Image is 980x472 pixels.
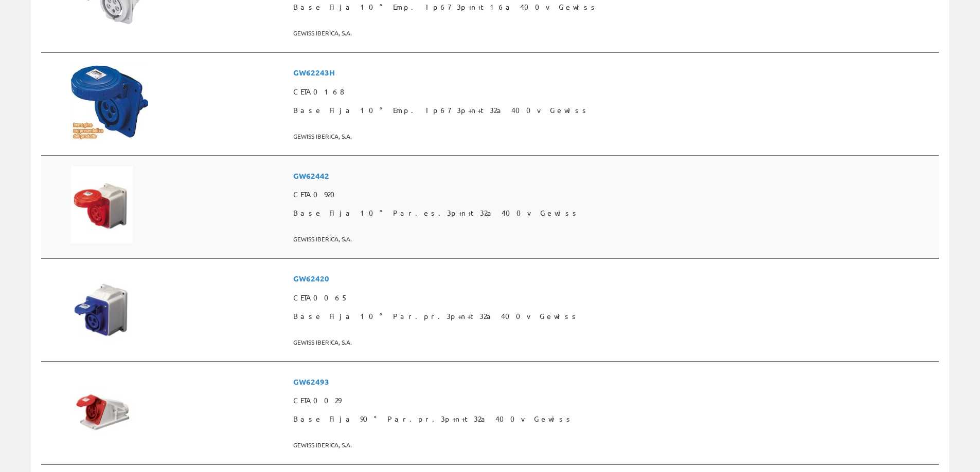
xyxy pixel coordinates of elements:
[293,63,935,82] span: GW62243H
[293,437,935,454] span: GEWISS IBERICA, S.A.
[293,83,935,101] span: CETA0168
[71,63,148,140] img: Foto artículo Base Fija 10° Emp. Ip67 3p+n+t 32a 400v Gewiss (150x150)
[293,410,935,428] span: Base Fija 90° Par.pr.3p+n+t 32a 400v Gewiss
[293,185,935,204] span: CETA0920
[293,231,935,248] span: GEWISS IBERICA, S.A.
[293,307,935,326] span: Base Fija 10° Par.pr.3p+n+t 32a 400v Gewiss
[293,372,935,391] span: GW62493
[293,391,935,410] span: CETA0029
[293,166,935,185] span: GW62442
[293,269,935,288] span: GW62420
[293,204,935,222] span: Base Fija 10° Par.es.3p+n+t 32a 400v Gewiss
[293,128,935,145] span: GEWISS IBERICA, S.A.
[71,372,133,449] img: Foto artículo Base Fija 90° Par.pr.3p+n+t 32a 400v Gewiss (120.39473684211x150)
[293,334,935,351] span: GEWISS IBERICA, S.A.
[71,166,133,243] img: Foto artículo Base Fija 10° Par.es.3p+n+t 32a 400v Gewiss (120.39473684211x150)
[293,101,935,120] span: Base Fija 10° Emp. Ip67 3p+n+t 32a 400v Gewiss
[293,25,935,42] span: GEWISS IBERICA, S.A.
[71,269,133,346] img: Foto artículo Base Fija 10° Par.pr.3p+n+t 32a 400v Gewiss (120.39473684211x150)
[293,289,935,307] span: CETA0065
